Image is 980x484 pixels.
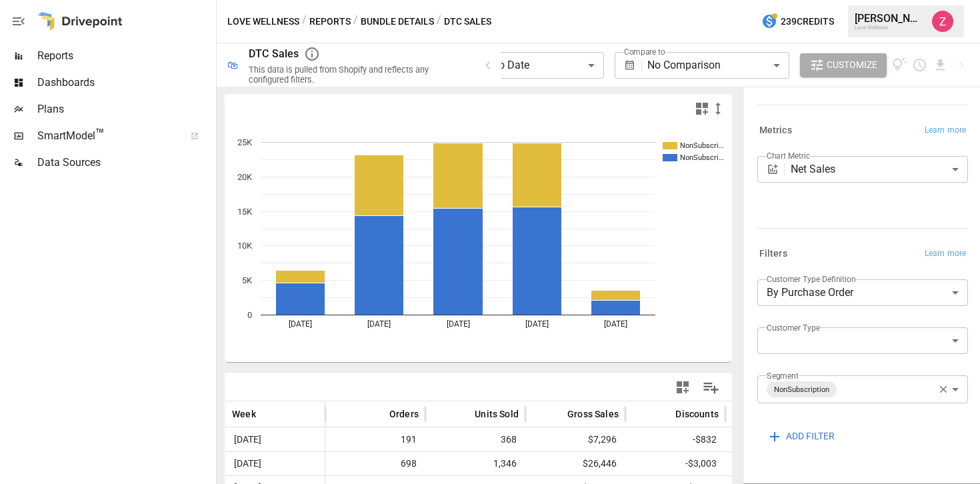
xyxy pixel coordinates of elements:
label: Compare to [624,46,665,57]
button: Sort [655,405,674,423]
span: Week [232,407,256,421]
div: / [302,13,307,30]
span: $26,446 [532,452,619,475]
text: NonSubscri… [680,153,723,162]
button: Schedule report [912,57,927,73]
button: Sort [455,405,473,423]
h6: Filters [759,247,787,261]
span: Learn more [925,124,966,137]
span: NonSubscription [769,382,835,397]
text: [DATE] [447,319,470,329]
span: ™ [95,126,105,143]
label: Chart Metric [767,150,810,161]
text: [DATE] [289,319,312,329]
button: Reports [309,13,351,30]
label: Segment [767,370,798,381]
span: Discounts [675,407,719,421]
div: / [353,13,358,30]
button: Sort [369,405,388,423]
span: ADD FILTER [786,428,835,445]
button: Bundle Details [361,13,434,30]
label: Customer Type Definition [767,273,856,285]
button: 239Credits [756,9,839,34]
div: No Comparison [647,52,789,79]
button: Love Wellness [227,13,299,30]
span: Data Sources [37,155,213,171]
span: -$3,003 [632,452,719,475]
span: [DATE] [232,452,263,475]
span: 698 [332,452,419,475]
button: Sort [257,405,276,423]
div: This data is pulled from Shopify and reflects any configured filters. [249,65,464,85]
button: Sort [547,405,566,423]
img: Zoe Keller [932,11,953,32]
svg: A chart. [225,122,731,362]
button: View documentation [892,53,907,77]
button: Manage Columns [696,373,726,403]
span: $7,296 [532,428,619,451]
span: Customize [827,57,877,73]
text: [DATE] [525,319,549,329]
span: 239 Credits [781,13,834,30]
button: Download report [933,57,948,73]
span: Orders [389,407,419,421]
text: 10K [237,241,253,251]
span: Gross Sales [567,407,619,421]
span: Units Sold [475,407,519,421]
div: [PERSON_NAME] [855,12,924,25]
span: Plans [37,101,213,117]
text: NonSubscri… [680,141,723,150]
span: 368 [432,428,519,451]
text: 15K [237,207,253,217]
text: 5K [242,275,253,285]
span: Reports [37,48,213,64]
div: Net Sales [791,156,968,183]
span: Learn more [925,247,966,261]
button: Customize [800,53,887,77]
span: [DATE] [232,428,263,451]
text: [DATE] [367,319,391,329]
label: Customer Type [767,322,820,333]
div: DTC Sales [249,47,299,60]
h6: Metrics [759,123,792,138]
span: Dashboards [37,75,213,91]
button: ADD FILTER [757,425,844,449]
text: [DATE] [604,319,627,329]
span: -$832 [632,428,719,451]
div: Love Wellness [855,25,924,31]
span: 1,346 [432,452,519,475]
div: 🛍 [227,59,238,71]
span: 191 [332,428,419,451]
button: Zoe Keller [924,3,961,40]
text: 25K [237,137,253,147]
div: / [437,13,441,30]
div: By Purchase Order [757,279,968,306]
text: 20K [237,172,253,182]
span: SmartModel [37,128,176,144]
text: 0 [247,310,252,320]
